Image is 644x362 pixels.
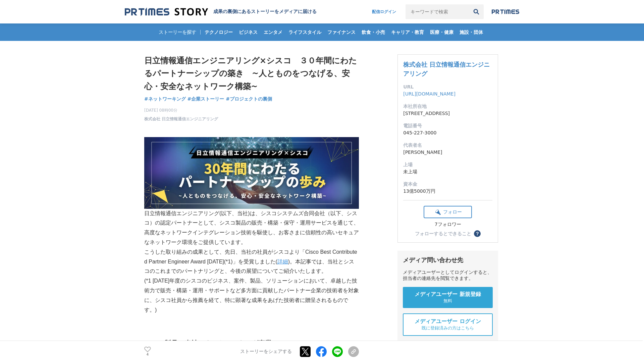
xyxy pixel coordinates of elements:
span: 飲食・小売 [359,29,388,35]
span: キャリア・教育 [388,29,427,35]
span: ファイナンス [325,29,358,35]
div: フォローするとできること [415,231,471,236]
span: ？ [475,231,480,236]
p: こうした取り組みの成果として、先日、当社の社員がシスコより「Cisco Best Contributed Partner Engineer Award [DATE](*1)」を受賞しました( )... [144,247,359,276]
a: 成果の裏側にあるストーリーをメディアに届ける 成果の裏側にあるストーリーをメディアに届ける [125,7,317,16]
dt: 上場 [403,161,492,168]
span: 施設・団体 [457,29,486,35]
dt: 電話番号 [403,122,492,129]
span: #企業ストーリー [187,96,224,102]
span: 無料 [443,298,452,304]
input: キーワードで検索 [406,4,469,19]
span: メディアユーザー ログイン [415,318,481,325]
span: ビジネス [236,29,260,35]
span: メディアユーザー 新規登録 [415,291,481,298]
dt: 資本金 [403,181,492,188]
h2: シスコ製品と当社のネットワーキング事業 [144,338,359,349]
a: 株式会社 日立情報通信エンジニアリング [144,116,218,122]
a: ビジネス [236,23,260,41]
span: #ネットワーキング [144,96,186,102]
span: 既に登録済みの方はこちら [422,325,474,331]
a: #企業ストーリー [187,96,224,103]
button: ？ [474,230,481,237]
a: 医療・健康 [427,23,456,41]
h1: 日立情報通信エンジニアリング×シスコ ３０年間にわたるパートナーシップの築き ~人とものをつなげる、安心・安全なネットワーク構築~ [144,54,359,93]
a: #ネットワーキング [144,96,186,103]
a: 詳細 [277,259,288,264]
img: prtimes [492,9,519,14]
span: #プロジェクトの裏側 [226,96,272,102]
a: 施設・団体 [457,23,486,41]
a: ライフスタイル [286,23,324,41]
dt: URL [403,83,492,90]
a: メディアユーザー ログイン 既に登録済みの方はこちら [403,313,493,336]
span: ライフスタイル [286,29,324,35]
a: 株式会社 日立情報通信エンジニアリング [403,61,490,77]
dt: 本社所在地 [403,103,492,110]
dt: 代表者名 [403,142,492,149]
dd: 045-227-3000 [403,129,492,136]
dd: [STREET_ADDRESS] [403,110,492,117]
a: 配信ログイン [365,4,403,19]
span: [DATE] 08時00分 [144,107,218,113]
p: 4 [144,353,151,356]
a: 飲食・小売 [359,23,388,41]
p: ストーリーをシェアする [240,349,292,355]
a: メディアユーザー 新規登録 無料 [403,287,493,308]
img: 成果の裏側にあるストーリーをメディアに届ける [125,7,208,16]
div: メディアユーザーとしてログインすると、担当者の連絡先を閲覧できます。 [403,269,493,282]
dd: 13億5000万円 [403,188,492,195]
a: キャリア・教育 [388,23,427,41]
h2: 成果の裏側にあるストーリーをメディアに届ける [213,9,317,15]
dd: [PERSON_NAME] [403,149,492,156]
a: ファイナンス [325,23,358,41]
div: 7フォロワー [424,222,472,228]
p: (*1 [DATE]年度のシスコのビジネス、案件、製品、ソリューションにおいて、卓越した技術力で販売・構築・運用・サポートなど多方面に貢献したパートナー企業の技術者を対象に、シスコ社員から推薦を... [144,276,359,315]
a: テクノロジー [202,23,235,41]
dd: 未上場 [403,168,492,175]
span: テクノロジー [202,29,235,35]
a: エンタメ [261,23,285,41]
span: 医療・健康 [427,29,456,35]
a: [URL][DOMAIN_NAME] [403,91,455,97]
button: 検索 [469,4,484,19]
div: メディア問い合わせ先 [403,256,493,264]
a: #プロジェクトの裏側 [226,96,272,103]
img: thumbnail_291a6e60-8c83-11f0-9d6d-a329db0dd7a1.png [144,137,359,209]
p: 日立情報通信エンジニアリング(以下、当社)は、シスコシステムズ合同会社（以下、シスコ）の認定パートナーとして、シスコ製品の販売・構築・保守・運用サービスを通じて、高度なネットワークインテグレーシ... [144,137,359,247]
button: フォロー [424,206,472,218]
span: エンタメ [261,29,285,35]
